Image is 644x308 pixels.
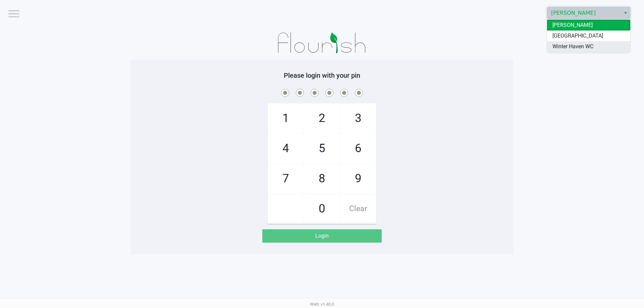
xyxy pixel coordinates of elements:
span: 7 [268,164,304,193]
span: 2 [304,104,340,133]
span: 0 [304,194,340,224]
span: Winter Haven WC [552,43,593,51]
span: [PERSON_NAME] [551,9,616,17]
span: 5 [304,134,340,163]
span: 3 [340,104,376,133]
span: 8 [304,164,340,193]
span: Clear [340,194,376,224]
span: 1 [268,104,304,133]
h5: Please login with your pin [136,71,508,79]
button: Select [621,7,630,19]
span: [GEOGRAPHIC_DATA] [552,32,603,40]
span: 6 [340,134,376,163]
span: 4 [268,134,304,163]
span: [PERSON_NAME] [552,21,593,29]
span: 9 [340,164,376,193]
span: Web: v1.40.0 [310,302,334,307]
